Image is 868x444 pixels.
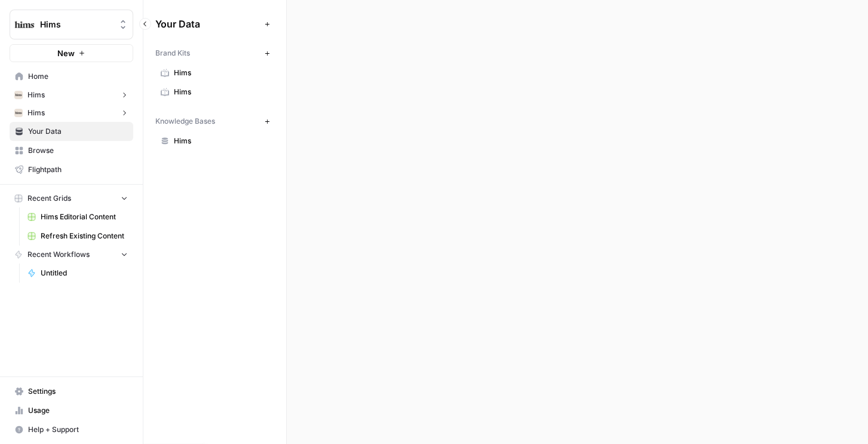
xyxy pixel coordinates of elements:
span: Hims [174,136,269,146]
span: Usage [28,405,128,416]
a: Refresh Existing Content [22,226,133,246]
img: qhnfw7v7fjkcfjhai1id5rgj3kaw [14,91,23,99]
a: Hims [155,131,274,151]
a: Untitled [22,264,133,283]
span: Recent Grids [27,193,71,204]
span: Refresh Existing Content [41,231,128,241]
span: New [57,47,75,59]
a: Usage [10,401,133,420]
button: New [10,44,133,62]
span: Hims [40,19,112,30]
span: Home [28,71,128,82]
a: Hims [155,63,274,82]
span: Hims [174,87,269,97]
img: qhnfw7v7fjkcfjhai1id5rgj3kaw [14,109,23,117]
button: Hims [10,86,133,104]
a: Your Data [10,122,133,141]
button: Recent Grids [10,189,133,207]
span: Your Data [155,17,260,31]
button: Workspace: Hims [10,10,133,39]
img: Hims Logo [14,14,35,35]
span: Flightpath [28,164,128,175]
button: Recent Workflows [10,246,133,264]
span: Recent Workflows [27,249,90,260]
a: Settings [10,382,133,401]
button: Help + Support [10,420,133,439]
span: Brand Kits [155,48,190,59]
span: Help + Support [28,424,128,435]
span: Untitled [41,268,128,278]
span: Hims Editorial Content [41,212,128,222]
a: Home [10,67,133,86]
a: Hims [155,82,274,102]
span: Settings [28,386,128,397]
a: Browse [10,141,133,160]
span: Hims [27,90,45,100]
a: Hims Editorial Content [22,207,133,226]
span: Your Data [28,126,128,137]
button: Hims [10,104,133,122]
span: Hims [27,108,45,118]
span: Hims [174,68,269,78]
span: Browse [28,145,128,156]
a: Flightpath [10,160,133,179]
span: Knowledge Bases [155,116,215,127]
